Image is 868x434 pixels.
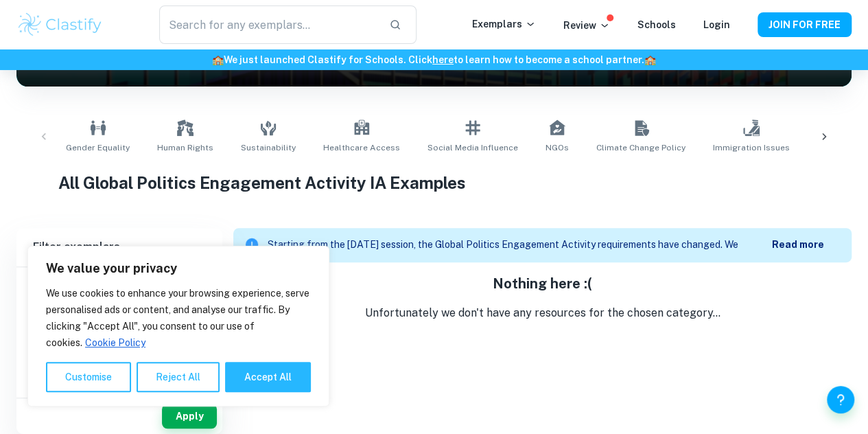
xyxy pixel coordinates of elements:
p: Review [563,18,610,33]
button: Accept All [225,362,311,392]
span: 🏫 [212,54,224,65]
button: Customise [46,362,131,392]
a: Cookie Policy [84,336,146,349]
span: 🏫 [644,54,656,65]
input: Search for any exemplars... [159,5,379,44]
a: here [432,54,454,65]
span: NGOs [546,141,569,154]
h6: Filter exemplars [16,228,222,266]
p: We use cookies to enhance your browsing experience, serve personalised ads or content, and analys... [46,285,311,351]
h5: Nothing here :( [233,273,852,294]
img: Clastify logo [16,11,104,38]
span: Sustainability [241,141,296,154]
a: Login [703,19,730,30]
button: Apply [162,404,217,429]
span: Human Rights [157,141,213,154]
button: Reject All [137,362,220,392]
b: Read more [772,239,824,250]
span: Climate Change Policy [596,141,685,154]
div: We value your privacy [27,246,329,407]
button: JOIN FOR FREE [758,12,852,37]
a: Schools [637,19,676,30]
span: Immigration Issues [713,141,790,154]
span: Gender Equality [66,141,130,154]
p: We value your privacy [46,260,311,277]
button: Help and Feedback [827,386,854,413]
span: Social Media Influence [427,141,518,154]
span: Healthcare Access [323,141,400,154]
h1: All Global Politics Engagement Activity IA Examples [58,170,810,195]
p: Unfortunately we don't have any resources for the chosen category... [233,305,852,321]
h6: We just launched Clastify for Schools. Click to learn how to become a school partner. [3,52,865,67]
p: Exemplars [472,16,536,32]
p: Starting from the [DATE] session, the Global Politics Engagement Activity requirements have chang... [268,238,772,253]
